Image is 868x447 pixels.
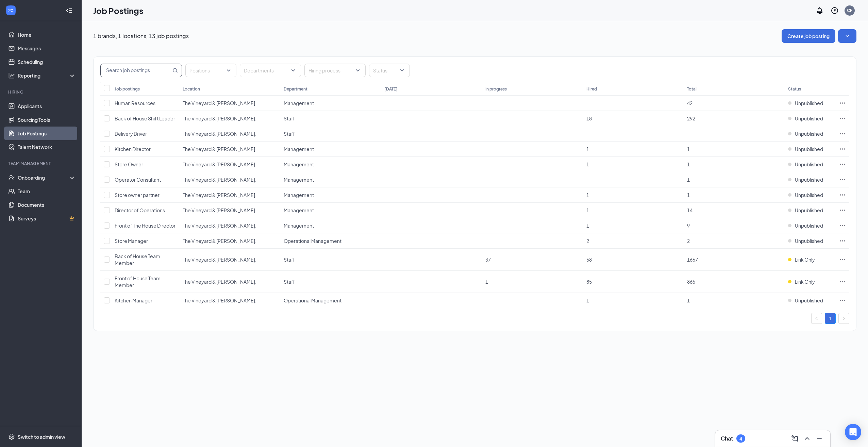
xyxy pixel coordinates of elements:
[839,146,846,152] svg: Ellipses
[115,100,155,106] span: Human Resources
[284,207,314,213] span: Management
[839,207,846,214] svg: Ellipses
[795,207,823,214] span: Unpublished
[18,198,76,212] a: Documents
[179,203,280,218] td: The Vineyard & Clinton Keith Rd.
[785,82,836,96] th: Status
[93,5,143,16] h1: Job Postings
[838,29,856,43] button: SmallChevronDown
[115,146,151,152] span: Kitchen Director
[18,99,76,113] a: Applicants
[795,115,823,122] span: Unpublished
[687,256,698,263] span: 1667
[687,192,690,198] span: 1
[839,222,846,229] svg: Ellipses
[18,127,76,140] a: Job Postings
[179,218,280,233] td: The Vineyard & Clinton Keith Rd.
[18,42,76,55] a: Messages
[795,297,823,304] span: Unpublished
[8,89,74,95] div: Hiring
[583,82,684,96] th: Hired
[280,111,381,126] td: Staff
[183,222,256,229] span: The Vineyard & [PERSON_NAME].
[381,82,482,96] th: [DATE]
[687,146,690,152] span: 1
[280,293,381,308] td: Operational Management
[280,126,381,142] td: Staff
[825,313,835,324] a: 1
[284,100,314,106] span: Management
[18,72,76,79] div: Reporting
[815,434,823,443] svg: Minimize
[8,72,15,79] svg: Analysis
[803,434,811,443] svg: ChevronUp
[795,130,823,137] span: Unpublished
[586,256,592,263] span: 58
[179,271,280,293] td: The Vineyard & Clinton Keith Rd.
[485,256,491,263] span: 37
[179,157,280,172] td: The Vineyard & Clinton Keith Rd.
[839,256,846,263] svg: Ellipses
[795,146,823,152] span: Unpublished
[838,313,849,324] button: right
[179,249,280,271] td: The Vineyard & Clinton Keith Rd.
[795,192,823,198] span: Unpublished
[115,86,140,92] div: Job postings
[586,279,592,285] span: 85
[280,233,381,249] td: Operational Management
[183,177,256,183] span: The Vineyard & [PERSON_NAME].
[284,256,295,263] span: Staff
[795,237,823,244] span: Unpublished
[179,293,280,308] td: The Vineyard & Clinton Keith Rd.
[179,96,280,111] td: The Vineyard & Clinton Keith Rd.
[482,82,583,96] th: In progress
[280,271,381,293] td: Staff
[842,316,846,320] span: right
[101,64,171,77] input: Search job postings
[721,435,733,442] h3: Chat
[18,184,76,198] a: Team
[684,82,785,96] th: Total
[280,203,381,218] td: Management
[66,7,72,14] svg: Collapse
[687,100,692,106] span: 42
[586,238,589,244] span: 2
[839,161,846,168] svg: Ellipses
[687,279,695,285] span: 865
[115,275,161,288] span: Front of House Team Member
[687,238,690,244] span: 2
[8,174,15,181] svg: UserCheck
[18,140,76,154] a: Talent Network
[687,222,690,229] span: 9
[782,29,835,43] button: Create job posting
[284,146,314,152] span: Management
[179,142,280,157] td: The Vineyard & Clinton Keith Rd.
[183,146,256,152] span: The Vineyard & [PERSON_NAME].
[586,146,589,152] span: 1
[115,297,152,303] span: Kitchen Manager
[847,7,852,13] div: CF
[687,177,690,183] span: 1
[280,172,381,187] td: Management
[739,436,742,442] div: 4
[179,111,280,126] td: The Vineyard & Clinton Keith Rd.
[845,424,861,440] div: Open Intercom Messenger
[280,249,381,271] td: Staff
[115,177,161,183] span: Operator Consultant
[183,131,256,137] span: The Vineyard & [PERSON_NAME].
[815,316,819,320] span: left
[586,115,592,121] span: 18
[839,278,846,285] svg: Ellipses
[179,233,280,249] td: The Vineyard & Clinton Keith Rd.
[115,238,148,244] span: Store Manager
[687,207,692,213] span: 14
[839,100,846,106] svg: Ellipses
[172,68,178,73] svg: MagnifyingGlass
[839,237,846,244] svg: Ellipses
[18,55,76,69] a: Scheduling
[284,238,341,244] span: Operational Management
[586,222,589,229] span: 1
[280,157,381,172] td: Management
[280,218,381,233] td: Management
[183,115,256,121] span: The Vineyard & [PERSON_NAME].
